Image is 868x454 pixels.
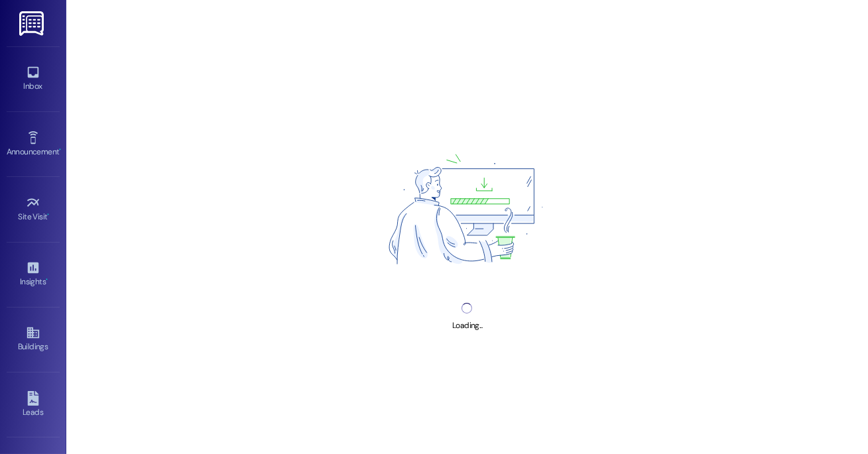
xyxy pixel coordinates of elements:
[7,192,60,227] a: Site Visit •
[19,11,46,36] img: ResiDesk Logo
[7,256,60,292] a: Insights •
[7,387,60,423] a: Leads
[7,61,60,97] a: Inbox
[452,319,482,333] div: Loading...
[46,275,48,284] span: •
[7,321,60,357] a: Buildings
[59,145,61,154] span: •
[48,210,50,219] span: •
